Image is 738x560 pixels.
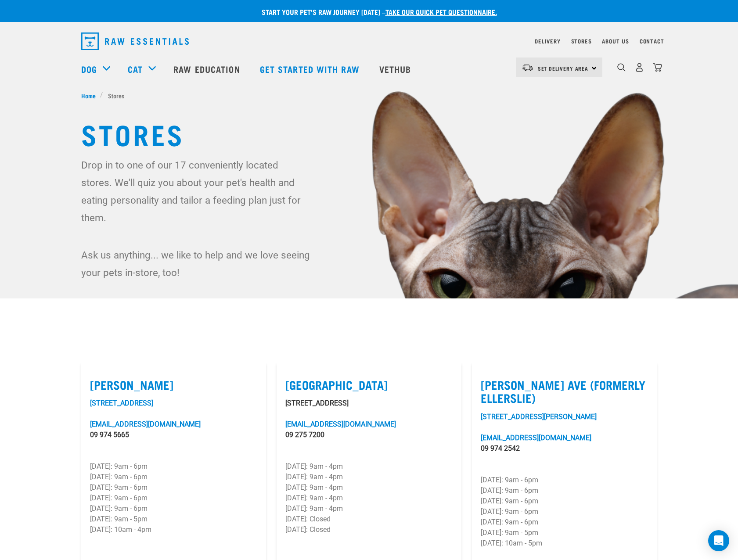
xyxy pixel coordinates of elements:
[653,63,662,72] img: home-icon@2x.png
[81,62,97,75] a: Dog
[90,503,257,514] p: [DATE]: 9am - 6pm
[285,503,453,514] p: [DATE]: 9am - 4pm
[90,493,257,503] p: [DATE]: 9am - 6pm
[81,156,312,226] p: Drop in to one of our 17 conveniently located stores. We'll quiz you about your pet's health and ...
[81,91,657,100] nav: breadcrumbs
[481,378,648,405] label: [PERSON_NAME] Ave (Formerly Ellerslie)
[481,475,648,485] p: [DATE]: 9am - 6pm
[90,514,257,524] p: [DATE]: 9am - 5pm
[385,10,497,14] a: take our quick pet questionnaire.
[538,67,589,70] span: Set Delivery Area
[285,472,453,482] p: [DATE]: 9am - 4pm
[481,528,648,538] p: [DATE]: 9am - 5pm
[481,538,648,549] p: [DATE]: 10am - 5pm
[602,39,629,43] a: About Us
[285,461,453,472] p: [DATE]: 9am - 4pm
[617,63,626,72] img: home-icon-1@2x.png
[90,378,257,391] label: [PERSON_NAME]
[481,444,520,452] a: 09 974 2542
[90,399,153,407] a: [STREET_ADDRESS]
[371,51,422,86] a: Vethub
[251,51,371,86] a: Get started with Raw
[481,496,648,506] p: [DATE]: 9am - 6pm
[571,39,592,43] a: Stores
[81,118,657,149] h1: Stores
[128,62,143,75] a: Cat
[285,493,453,503] p: [DATE]: 9am - 4pm
[481,517,648,528] p: [DATE]: 9am - 6pm
[285,482,453,493] p: [DATE]: 9am - 4pm
[285,378,453,391] label: [GEOGRAPHIC_DATA]
[640,39,664,43] a: Contact
[285,524,453,535] p: [DATE]: Closed
[90,472,257,482] p: [DATE]: 9am - 6pm
[481,506,648,517] p: [DATE]: 9am - 6pm
[708,530,729,551] div: Open Intercom Messenger
[90,461,257,472] p: [DATE]: 9am - 6pm
[535,39,560,43] a: Delivery
[81,246,312,281] p: Ask us anything... we like to help and we love seeing your pets in-store, too!
[81,91,96,100] span: Home
[285,398,453,409] p: [STREET_ADDRESS]
[90,431,129,439] a: 09 974 5665
[481,413,597,421] a: [STREET_ADDRESS][PERSON_NAME]
[90,420,201,428] a: [EMAIL_ADDRESS][DOMAIN_NAME]
[522,64,533,72] img: van-moving.png
[285,514,453,524] p: [DATE]: Closed
[74,29,664,54] nav: dropdown navigation
[285,420,396,428] a: [EMAIL_ADDRESS][DOMAIN_NAME]
[481,485,648,496] p: [DATE]: 9am - 6pm
[635,63,644,72] img: user.png
[81,91,101,100] a: Home
[481,434,591,442] a: [EMAIL_ADDRESS][DOMAIN_NAME]
[285,431,324,439] a: 09 275 7200
[81,32,189,50] img: Raw Essentials Logo
[165,51,251,86] a: Raw Education
[90,482,257,493] p: [DATE]: 9am - 6pm
[90,524,257,535] p: [DATE]: 10am - 4pm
